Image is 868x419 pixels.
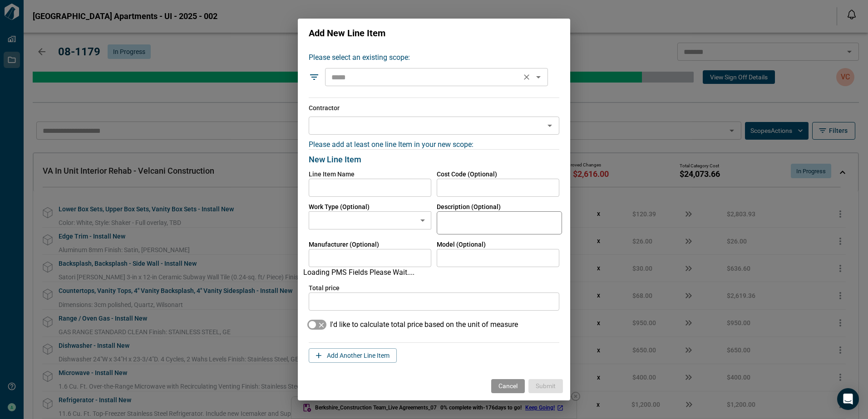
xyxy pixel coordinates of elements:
[437,171,497,178] span: Cost Code (Optional)
[437,240,559,249] span: Model (Optional)
[309,140,473,149] span: Please add at least one line Item in your new scope:
[303,267,414,278] p: Loading PMS Fields Please Wait....
[491,379,525,393] button: Cancel
[520,71,533,83] button: Clear
[309,28,385,39] span: Add New Line Item
[309,283,559,292] span: Total price
[309,52,548,63] label: Please select an existing scope:
[437,202,559,211] span: Description (Optional)
[532,71,545,83] button: Open
[327,351,390,360] span: Add Another Line Item
[309,202,431,211] span: Work Type (Optional)
[837,388,859,410] div: Open Intercom Messenger
[309,103,559,113] p: Contractor
[309,348,397,363] button: Add Another Line Item
[309,170,431,179] span: Line Item Name
[309,240,431,249] span: Manufacturer (Optional)
[330,319,518,330] span: I'd like to calculate total price based on the unit of measure
[543,119,556,132] button: Open
[309,155,361,164] span: New Line Item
